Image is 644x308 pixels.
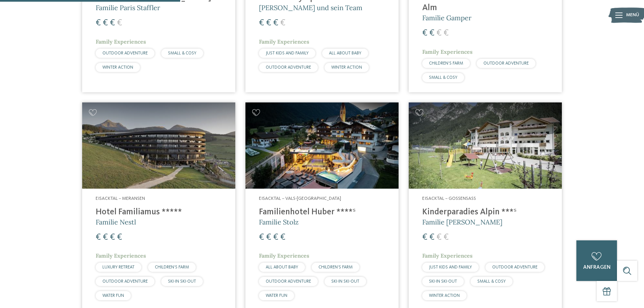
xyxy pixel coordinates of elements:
span: WATER FUN [102,293,124,298]
span: JUST KIDS AND FAMILY [429,265,472,269]
span: Family Experiences [259,252,309,259]
span: € [110,233,115,242]
span: LUXURY RETREAT [102,265,135,269]
img: Familienhotels gesucht? Hier findet ihr die besten! [245,102,399,189]
span: SMALL & COSY [477,279,506,284]
span: OUTDOOR ADVENTURE [483,61,529,66]
span: WINTER ACTION [102,65,133,70]
span: Family Experiences [422,48,473,55]
span: € [273,19,278,27]
span: € [422,29,427,38]
span: € [259,19,264,27]
span: CHILDREN’S FARM [318,265,353,269]
span: ALL ABOUT BABY [266,265,298,269]
span: CHILDREN’S FARM [429,61,463,66]
span: SKI-IN SKI-OUT [429,279,457,284]
img: Kinderparadies Alpin ***ˢ [409,102,562,189]
span: € [436,29,442,38]
span: € [280,233,285,242]
span: JUST KIDS AND FAMILY [266,51,309,55]
span: € [259,233,264,242]
span: SKI-IN SKI-OUT [331,279,359,284]
span: OUTDOOR ADVENTURE [492,265,538,269]
span: OUTDOOR ADVENTURE [266,279,311,284]
span: OUTDOOR ADVENTURE [102,51,148,55]
span: € [444,29,449,38]
span: OUTDOOR ADVENTURE [266,65,311,70]
span: € [436,233,442,242]
span: Eisacktal – Vals-[GEOGRAPHIC_DATA] [259,196,341,201]
span: Familie Stolz [259,218,299,226]
span: SMALL & COSY [429,75,457,80]
span: SMALL & COSY [168,51,196,55]
span: [PERSON_NAME] und sein Team [259,3,362,12]
span: Family Experiences [96,252,146,259]
span: € [273,233,278,242]
span: € [117,19,122,27]
span: € [96,19,101,27]
span: Eisacktal – Meransen [96,196,145,201]
span: Family Experiences [96,38,146,45]
span: SKI-IN SKI-OUT [168,279,196,284]
span: € [96,233,101,242]
span: Family Experiences [259,38,309,45]
span: WINTER ACTION [331,65,362,70]
img: Familienhotels gesucht? Hier findet ihr die besten! [82,102,235,189]
span: € [429,29,434,38]
span: anfragen [583,265,611,270]
h4: Familienhotel Huber ****ˢ [259,207,385,217]
span: € [103,19,108,27]
span: Family Experiences [422,252,473,259]
span: € [110,19,115,27]
span: € [422,233,427,242]
span: WINTER ACTION [429,293,460,298]
span: € [266,19,271,27]
span: Familie Paris Staffler [96,3,160,12]
span: Eisacktal – Gossensass [422,196,476,201]
span: € [280,19,285,27]
span: € [117,233,122,242]
span: OUTDOOR ADVENTURE [102,279,148,284]
span: € [103,233,108,242]
h4: Kinderparadies Alpin ***ˢ [422,207,548,217]
a: anfragen [576,240,617,281]
span: Familie Gamper [422,14,472,22]
span: Familie Nestl [96,218,136,226]
span: Familie [PERSON_NAME] [422,218,502,226]
span: WATER FUN [266,293,287,298]
span: CHILDREN’S FARM [155,265,189,269]
span: € [266,233,271,242]
span: € [429,233,434,242]
span: ALL ABOUT BABY [329,51,361,55]
span: € [444,233,449,242]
